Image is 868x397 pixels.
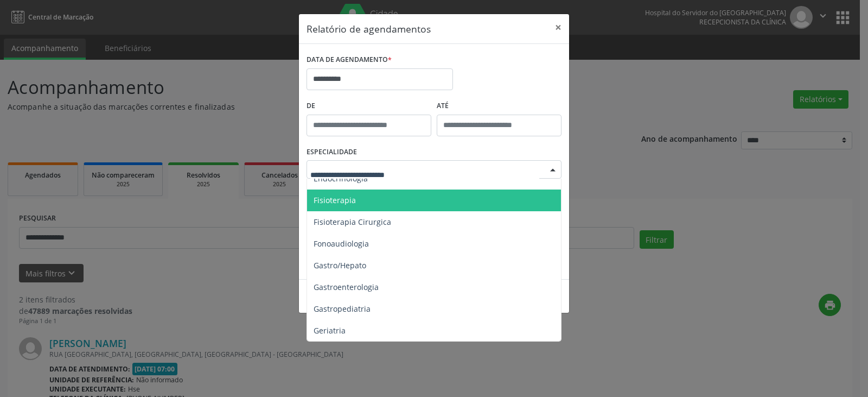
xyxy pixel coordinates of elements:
[314,260,366,270] span: Gastro/Hepato
[314,217,391,227] span: Fisioterapia Cirurgica
[314,195,356,205] span: Fisioterapia
[314,282,379,292] span: Gastroenterologia
[307,144,357,161] label: ESPECIALIDADE
[314,304,371,314] span: Gastropediatria
[547,14,569,41] button: Close
[307,98,431,115] label: De
[307,22,431,36] h5: Relatório de agendamentos
[314,325,346,336] span: Geriatria
[314,238,369,249] span: Fonoaudiologia
[307,52,392,68] label: DATA DE AGENDAMENTO
[437,98,561,115] label: ATÉ
[314,173,368,184] span: Endocrinologia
